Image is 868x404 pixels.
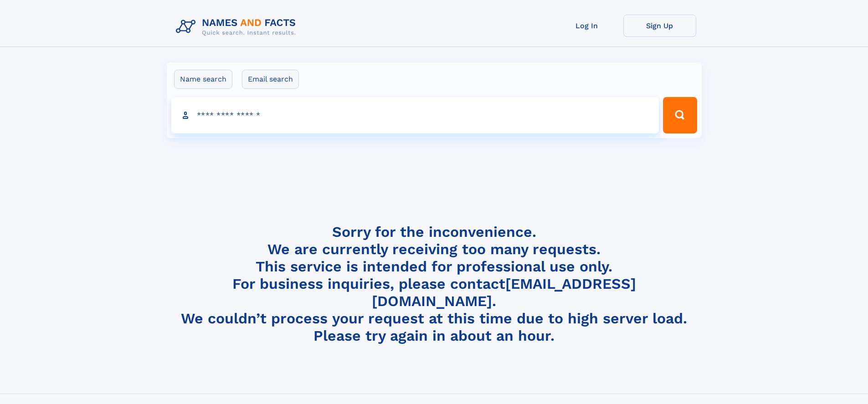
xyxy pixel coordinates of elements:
[623,15,696,37] a: Sign Up
[242,70,299,89] label: Email search
[663,97,697,133] button: Search Button
[172,15,303,39] img: Logo Names and Facts
[550,15,623,37] a: Log In
[174,70,232,89] label: Name search
[172,223,696,345] h4: Sorry for the inconvenience. We are currently receiving too many requests. This service is intend...
[171,97,659,133] input: search input
[372,275,636,310] a: [EMAIL_ADDRESS][DOMAIN_NAME]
